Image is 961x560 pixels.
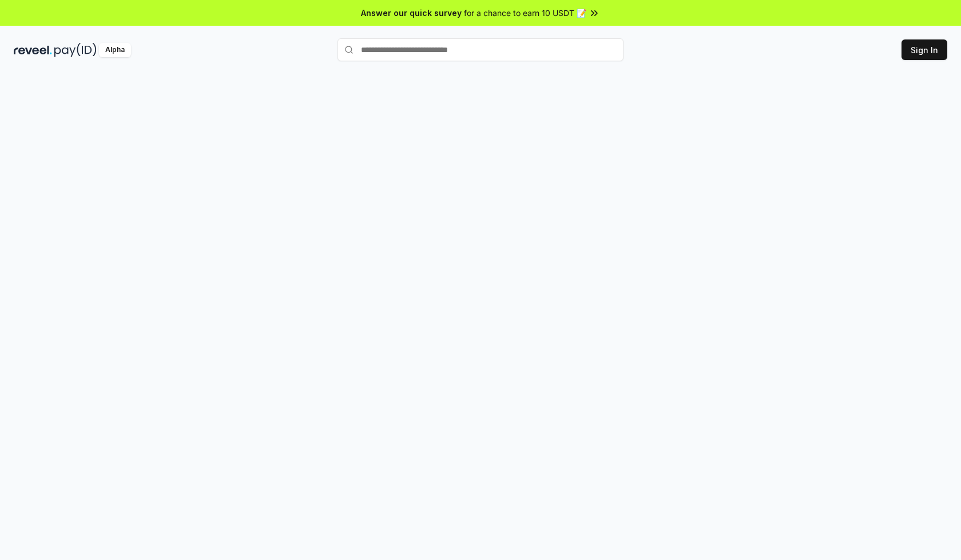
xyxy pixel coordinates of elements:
[54,43,97,57] img: pay_id
[361,7,462,19] span: Answer our quick survey
[464,7,586,19] span: for a chance to earn 10 USDT 📝
[99,43,131,57] div: Alpha
[902,39,947,60] button: Sign In
[14,43,52,57] img: reveel_dark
